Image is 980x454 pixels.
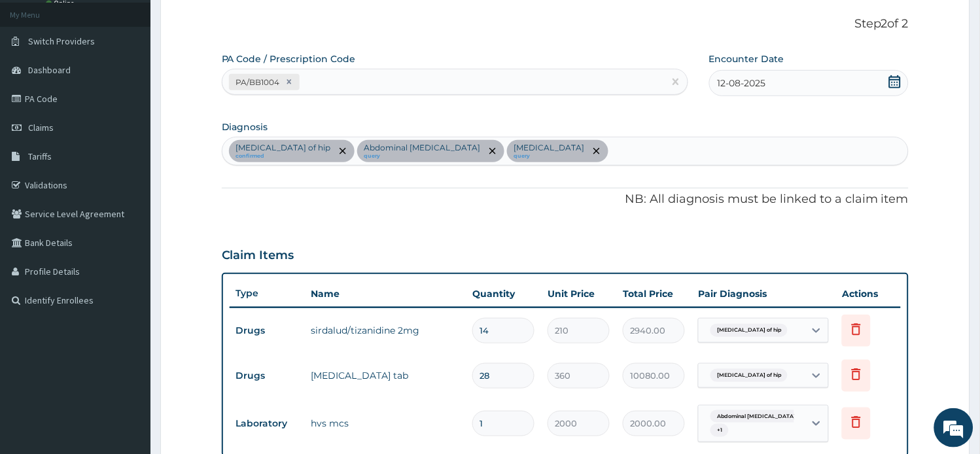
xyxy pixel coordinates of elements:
span: [MEDICAL_DATA] of hip [710,369,788,382]
span: [MEDICAL_DATA] of hip [710,324,788,337]
p: Step 2 of 2 [222,17,909,31]
td: Laboratory [230,411,305,436]
th: Quantity [466,281,541,307]
label: Encounter Date [709,52,784,65]
span: We're online! [76,141,181,273]
td: hvs mcs [305,410,466,436]
span: Claims [28,122,54,133]
th: Pair Diagnosis [691,281,835,307]
div: PA/BB1004 [232,75,282,90]
span: remove selection option [591,145,603,157]
span: Dashboard [28,64,71,76]
span: remove selection option [487,145,499,157]
h3: Claim Items [222,249,294,263]
p: NB: All diagnosis must be linked to a claim item [222,191,909,208]
small: query [364,153,481,160]
td: sirdalud/tizanidine 2mg [305,317,466,343]
p: [MEDICAL_DATA] of hip [236,143,331,153]
span: Switch Providers [28,35,95,47]
p: [MEDICAL_DATA] [514,143,585,153]
label: Diagnosis [222,120,268,133]
small: query [514,153,585,160]
td: Drugs [230,364,305,388]
label: PA Code / Prescription Code [222,52,356,65]
span: Abdominal [MEDICAL_DATA] [710,410,802,423]
th: Unit Price [541,281,616,307]
span: 12-08-2025 [718,77,766,90]
th: Actions [835,281,901,307]
div: Chat with us now [68,73,220,90]
th: Type [230,281,305,306]
th: Total Price [616,281,691,307]
div: Minimize live chat window [215,7,246,38]
span: remove selection option [337,145,349,157]
th: Name [305,281,466,307]
small: confirmed [236,153,331,160]
span: Tariffs [28,150,52,162]
td: Drugs [230,319,305,343]
td: [MEDICAL_DATA] tab [305,362,466,389]
img: d_794563401_company_1708531726252_794563401 [24,65,53,98]
p: Abdominal [MEDICAL_DATA] [364,143,481,153]
span: + 1 [710,424,729,437]
textarea: Type your message and hit 'Enter' [7,309,249,355]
